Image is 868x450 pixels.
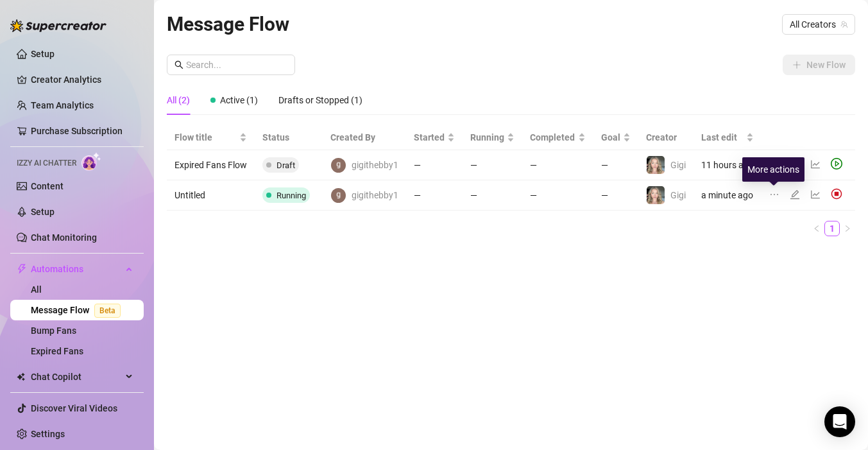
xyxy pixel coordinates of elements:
[277,160,295,170] span: Draft
[323,125,406,150] th: Created By
[783,55,855,75] button: New Flow
[31,69,133,90] a: Creator Analytics
[167,150,255,180] td: Expired Fans Flow
[167,93,190,107] div: All (2)
[31,429,65,439] a: Settings
[31,100,94,110] a: Team Analytics
[824,221,840,236] li: 1
[831,158,842,169] span: play-circle
[810,159,821,169] span: line-chart
[94,304,121,318] span: Beta
[701,130,744,144] span: Last edit
[593,150,638,180] td: —
[31,367,122,387] span: Chat Copilot
[31,181,64,191] a: Content
[31,325,76,336] a: Bump Fans
[593,125,638,150] th: Goal
[694,150,762,180] td: 11 hours ago
[331,158,346,173] img: gigithebby1
[463,150,522,180] td: —
[278,93,362,107] div: Drafts or Stopped (1)
[31,259,122,279] span: Automations
[647,186,665,204] img: Gigi
[790,189,800,200] span: edit
[840,21,848,28] span: team
[17,157,76,169] span: Izzy AI Chatter
[831,188,842,200] img: svg%3e
[167,9,289,39] article: Message Flow
[809,221,824,236] li: Previous Page
[593,180,638,211] td: —
[220,95,258,105] span: Active (1)
[31,126,123,136] a: Purchase Subscription
[742,157,804,182] div: More actions
[31,403,117,413] a: Discover Viral Videos
[277,191,306,200] span: Running
[352,188,398,202] span: gigithebby1
[638,125,694,150] th: Creator
[840,221,855,236] li: Next Page
[522,150,593,180] td: —
[31,346,83,356] a: Expired Fans
[406,150,463,180] td: —
[406,125,463,150] th: Started
[167,180,255,211] td: Untitled
[824,406,855,437] div: Open Intercom Messenger
[809,221,824,236] button: left
[10,19,106,32] img: logo-BBDzfeDw.svg
[810,189,821,200] span: line-chart
[186,58,287,72] input: Search...
[31,232,97,243] a: Chat Monitoring
[31,207,55,217] a: Setup
[694,125,762,150] th: Last edit
[463,180,522,211] td: —
[522,125,593,150] th: Completed
[647,156,665,174] img: Gigi
[31,284,42,295] a: All
[601,130,620,144] span: Goal
[17,372,25,381] img: Chat Copilot
[406,180,463,211] td: —
[769,189,779,200] span: ellipsis
[31,49,55,59] a: Setup
[522,180,593,211] td: —
[414,130,445,144] span: Started
[840,221,855,236] button: right
[844,225,851,232] span: right
[825,221,839,236] a: 1
[790,15,847,34] span: All Creators
[31,305,126,315] a: Message FlowBeta
[463,125,522,150] th: Running
[167,125,255,150] th: Flow title
[813,225,821,232] span: left
[81,152,101,171] img: AI Chatter
[694,180,762,211] td: a minute ago
[670,160,686,170] span: Gigi
[530,130,575,144] span: Completed
[331,188,346,203] img: gigithebby1
[174,130,237,144] span: Flow title
[255,125,323,150] th: Status
[17,264,27,274] span: thunderbolt
[174,60,183,69] span: search
[670,190,686,200] span: Gigi
[470,130,504,144] span: Running
[352,158,398,172] span: gigithebby1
